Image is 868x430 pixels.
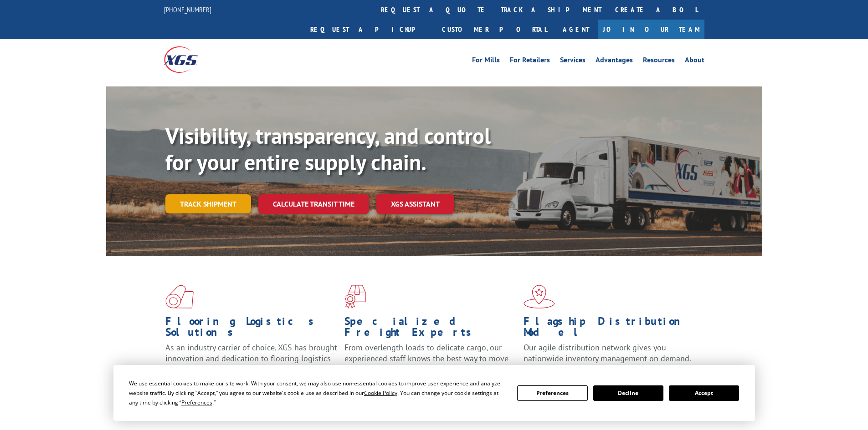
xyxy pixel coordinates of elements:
div: We use essential cookies to make our site work. With your consent, we may also use non-essential ... [129,379,506,407]
img: xgs-icon-focused-on-flooring-red [344,285,366,309]
p: From overlength loads to delicate cargo, our experienced staff knows the best way to move your fr... [344,342,517,383]
a: Advantages [596,56,633,66]
span: Cookie Policy [364,389,397,397]
img: xgs-icon-total-supply-chain-intelligence-red [165,285,194,309]
b: Visibility, transparency, and control for your entire supply chain. [165,121,491,176]
a: Agent [554,20,598,39]
a: Resources [643,56,675,66]
span: Our agile distribution network gives you nationwide inventory management on demand. [524,342,691,364]
h1: Flooring Logistics Solutions [165,316,338,342]
button: Decline [593,385,663,401]
span: Preferences [181,399,212,406]
span: As an industry carrier of choice, XGS has brought innovation and dedication to flooring logistics... [165,342,337,374]
button: Preferences [517,385,587,401]
div: Cookie Consent Prompt [113,365,755,421]
a: [PHONE_NUMBER] [164,5,211,14]
a: Calculate transit time [258,194,369,214]
h1: Specialized Freight Experts [344,316,517,342]
a: Services [560,56,586,66]
a: About [685,56,704,66]
button: Accept [669,385,739,401]
a: For Mills [472,56,500,66]
a: Request a pickup [303,20,435,39]
img: xgs-icon-flagship-distribution-model-red [524,285,555,309]
a: For Retailers [510,56,550,66]
a: Customer Portal [435,20,554,39]
h1: Flagship Distribution Model [524,316,696,342]
a: XGS ASSISTANT [376,194,454,214]
a: Track shipment [165,194,251,213]
a: Join Our Team [598,20,704,39]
